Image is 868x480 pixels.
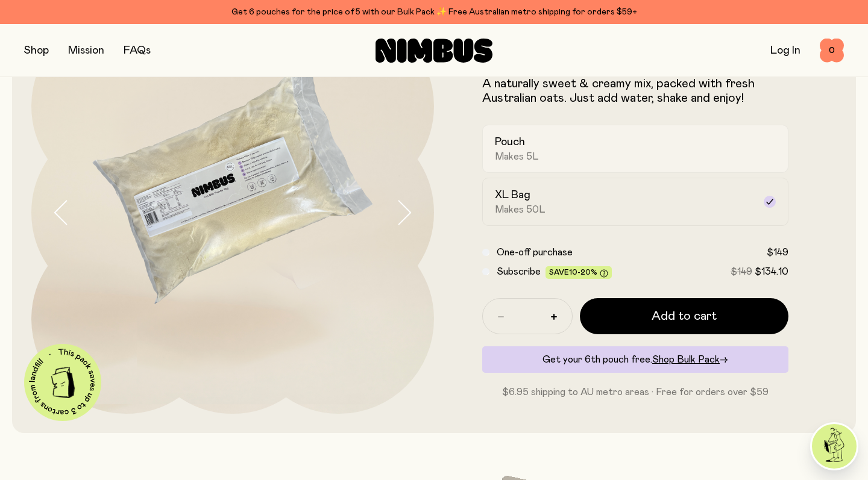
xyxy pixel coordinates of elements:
span: $149 [731,267,752,276]
span: Add to cart [652,308,717,325]
p: A naturally sweet & creamy mix, packed with fresh Australian oats. Just add water, shake and enjoy! [482,76,788,105]
h2: Pouch [495,135,525,149]
span: 10-20% [569,269,597,276]
span: One-off purchase [497,248,573,257]
img: agent [812,424,857,469]
div: Get your 6th pouch free. [482,346,788,373]
button: 0 [820,39,844,63]
button: Add to cart [580,298,788,334]
span: Save [549,269,608,278]
a: Shop Bulk Pack→ [652,355,728,364]
h2: XL Bag [495,188,530,202]
img: illustration-carton.png [43,363,83,403]
div: Get 6 pouches for the price of 5 with our Bulk Pack ✨ Free Australian metro shipping for orders $59+ [24,5,844,19]
a: FAQs [124,45,151,56]
span: Shop Bulk Pack [652,355,720,364]
span: Makes 50L [495,204,546,216]
span: $134.10 [755,267,788,276]
span: Subscribe [497,267,541,276]
a: Mission [68,45,104,56]
a: Log In [770,45,800,56]
p: $6.95 shipping to AU metro areas · Free for orders over $59 [482,385,788,399]
span: Makes 5L [495,151,539,163]
span: $149 [767,248,788,257]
